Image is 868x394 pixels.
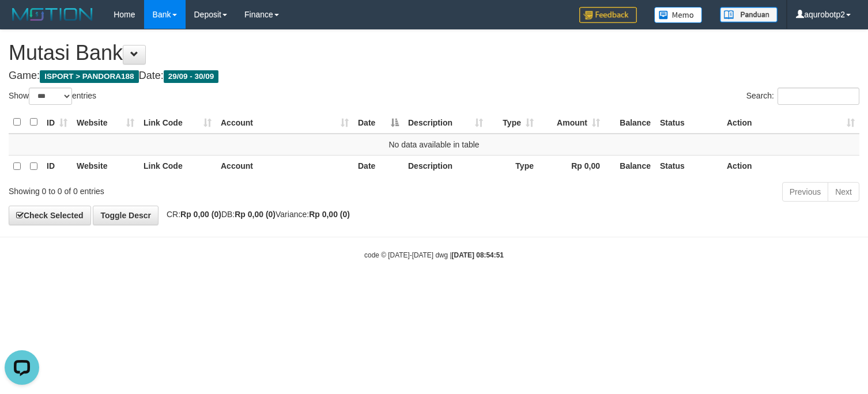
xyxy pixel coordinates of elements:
div: Showing 0 to 0 of 0 entries [9,181,353,197]
th: Action [722,155,859,177]
th: Rp 0,00 [538,155,605,177]
label: Search: [746,88,859,105]
strong: Rp 0,00 (0) [309,210,350,219]
a: Next [828,182,859,202]
a: Previous [782,182,828,202]
span: 29/09 - 30/09 [164,70,219,83]
th: Type: activate to sort column ascending [488,111,538,134]
th: Website [72,155,139,177]
th: Amount: activate to sort column ascending [538,111,605,134]
th: Action: activate to sort column ascending [722,111,859,134]
a: Toggle Descr [93,206,158,225]
span: CR: DB: Variance: [161,210,350,219]
th: Description [403,155,488,177]
button: Open LiveChat chat widget [5,5,39,39]
th: Account [216,155,353,177]
img: MOTION_logo.png [9,6,96,23]
th: Date: activate to sort column descending [353,111,403,134]
th: Website: activate to sort column ascending [72,111,139,134]
th: Type [488,155,538,177]
th: ID [42,155,72,177]
strong: Rp 0,00 (0) [180,210,221,219]
strong: Rp 0,00 (0) [235,210,276,219]
th: Date [353,155,403,177]
input: Search: [778,88,859,105]
th: Status [655,111,722,134]
select: Showentries [29,88,72,105]
h1: Mutasi Bank [9,41,859,65]
th: ID: activate to sort column ascending [42,111,72,134]
label: Show entries [9,88,96,105]
a: Check Selected [9,206,91,225]
img: panduan.png [720,7,778,22]
h4: Game: Date: [9,70,859,82]
small: code © [DATE]-[DATE] dwg | [364,251,504,259]
strong: [DATE] 08:54:51 [452,251,504,259]
img: Button%20Memo.svg [654,7,703,23]
th: Description: activate to sort column ascending [403,111,488,134]
th: Account: activate to sort column ascending [216,111,353,134]
img: Feedback.jpg [579,7,637,23]
th: Link Code: activate to sort column ascending [139,111,216,134]
th: Balance [605,155,655,177]
span: ISPORT > PANDORA188 [40,70,139,83]
th: Balance [605,111,655,134]
th: Status [655,155,722,177]
td: No data available in table [9,134,859,156]
th: Link Code [139,155,216,177]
